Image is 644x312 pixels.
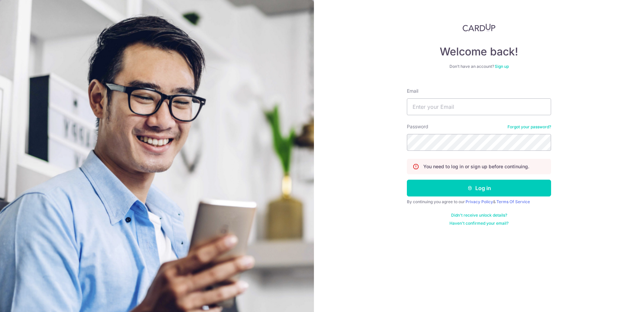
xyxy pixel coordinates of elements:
[449,221,508,226] a: Haven't confirmed your email?
[495,64,509,69] a: Sign up
[407,64,551,69] div: Don’t have an account?
[407,45,551,58] h4: Welcome back!
[407,180,551,196] button: Log in
[423,163,529,170] p: You need to log in or sign up before continuing.
[407,199,551,205] div: By continuing you agree to our &
[463,24,495,32] img: CardUp Logo
[407,123,428,130] label: Password
[407,88,418,94] label: Email
[507,124,551,130] a: Forgot your password?
[496,199,530,204] a: Terms Of Service
[451,213,507,218] a: Didn't receive unlock details?
[407,98,551,115] input: Enter your Email
[466,199,493,204] a: Privacy Policy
